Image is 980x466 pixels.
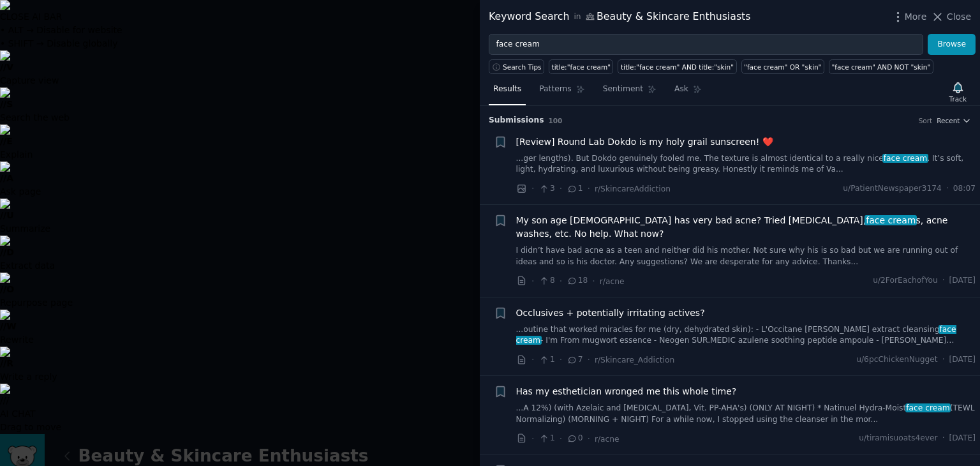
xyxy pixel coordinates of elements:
span: · [531,432,534,446]
span: · [560,432,562,446]
span: r/acne [595,435,620,444]
span: · [942,433,945,444]
span: u/tiramisuoats4ever [859,433,937,444]
span: 1 [538,433,554,444]
span: [DATE] [949,433,976,444]
span: 0 [567,433,583,444]
span: · [588,432,590,446]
